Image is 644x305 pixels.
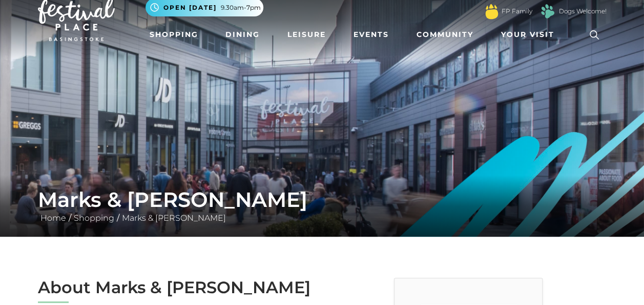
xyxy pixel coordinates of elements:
[71,213,117,223] a: Shopping
[283,25,330,44] a: Leisure
[38,187,607,212] h1: Marks & [PERSON_NAME]
[30,187,614,224] div: / /
[502,7,532,16] a: FP Family
[221,25,264,44] a: Dining
[221,3,261,12] span: 9.30am-7pm
[119,213,228,223] a: Marks & [PERSON_NAME]
[501,29,554,40] span: Your Visit
[38,278,315,297] h2: About Marks & [PERSON_NAME]
[349,25,393,44] a: Events
[38,213,69,223] a: Home
[559,7,607,16] a: Dogs Welcome!
[146,25,202,44] a: Shopping
[497,25,564,44] a: Your Visit
[412,25,477,44] a: Community
[163,3,217,12] span: Open [DATE]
